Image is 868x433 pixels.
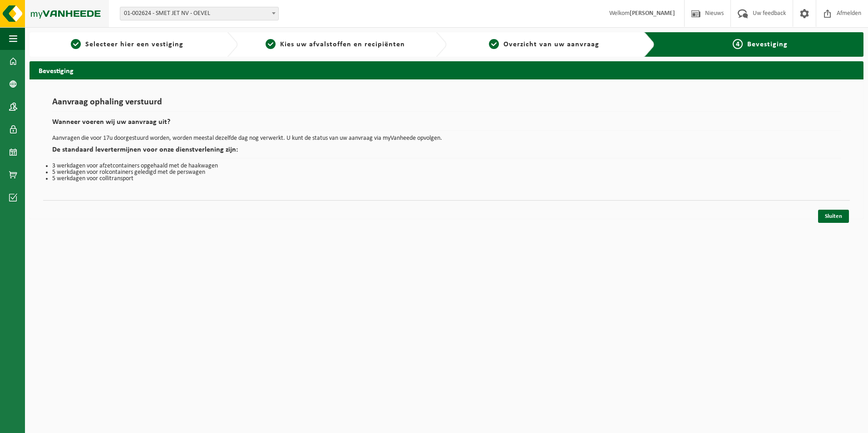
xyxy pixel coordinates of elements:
span: Overzicht van uw aanvraag [503,41,599,48]
p: Aanvragen die voor 17u doorgestuurd worden, worden meestal dezelfde dag nog verwerkt. U kunt de s... [52,135,841,142]
strong: [PERSON_NAME] [630,10,675,17]
span: 3 [489,39,499,49]
li: 5 werkdagen voor rolcontainers geledigd met de perswagen [52,169,841,176]
a: Sluiten [818,210,849,223]
span: 01-002624 - SMET JET NV - OEVEL [120,7,278,20]
span: Selecteer hier een vestiging [85,41,183,48]
h1: Aanvraag ophaling verstuurd [52,98,841,112]
li: 5 werkdagen voor collitransport [52,176,841,182]
a: 3Overzicht van uw aanvraag [451,39,637,50]
a: 2Kies uw afvalstoffen en recipiënten [242,39,428,50]
span: Bevestiging [747,41,788,48]
a: 1Selecteer hier een vestiging [34,39,220,50]
span: 4 [733,39,743,49]
h2: Wanneer voeren wij uw aanvraag uit? [52,118,841,131]
span: 01-002624 - SMET JET NV - OEVEL [120,7,279,20]
span: 1 [71,39,81,49]
span: 2 [266,39,276,49]
li: 3 werkdagen voor afzetcontainers opgehaald met de haakwagen [52,163,841,169]
h2: De standaard levertermijnen voor onze dienstverlening zijn: [52,146,841,158]
h2: Bevestiging [30,61,863,79]
span: Kies uw afvalstoffen en recipiënten [280,41,405,48]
